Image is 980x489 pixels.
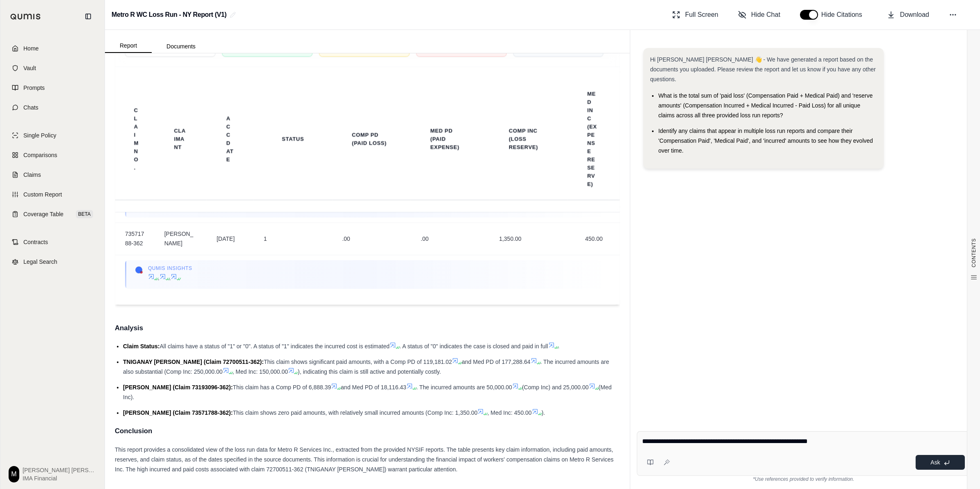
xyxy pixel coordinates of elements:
a: Vault [5,59,100,77]
span: Claim Status: [123,343,160,350]
span: 0 [167,40,173,53]
span: Download [900,10,929,20]
div: *Use references provided to verify information. [637,476,970,482]
span: Full Screen [685,10,718,20]
span: , Med Inc: 450.00 [487,409,531,416]
span: Vault [23,64,36,72]
span: [PERSON_NAME] [PERSON_NAME] [23,466,96,474]
span: IMA Financial [23,474,96,482]
span: [PERSON_NAME] (Claim 73193096-362): [123,384,233,391]
button: Collapse sidebar [82,10,95,23]
span: Claims [23,171,41,179]
span: , , [148,273,192,282]
button: Hide Chat [735,7,784,23]
span: This claim shows significant paid amounts, with a Comp PD of 119,181.02 [264,359,452,365]
span: [PERSON_NAME] [164,229,197,248]
span: Hide Citations [821,10,867,20]
span: CONTENTS [971,238,977,267]
th: Comp PD (Paid Loss) [342,126,401,152]
span: 1 [264,234,322,243]
th: Comp Inc (Loss Reserve) [499,122,558,156]
span: .00 [420,234,479,243]
a: Claims [5,166,100,184]
span: Coverage Table [23,210,64,218]
span: This report provides a consolidated view of the loss run data for Metro R Services Inc., extracte... [115,446,613,473]
span: This claim has a Comp PD of 6,888.39 [233,384,331,391]
button: Documents [152,40,210,53]
span: Ask [930,459,940,466]
span: 450.00 [577,234,610,243]
span: Contracts [23,238,48,246]
span: and Med PD of 18,116.43 [341,384,406,391]
span: ), indicating this claim is still active and potentially costly. [298,368,441,375]
button: Report [105,39,152,53]
th: Claim No. [124,101,148,177]
th: Acc Date [217,110,244,169]
span: . [558,343,560,350]
span: [DATE] [217,234,244,243]
span: 0 [556,40,561,53]
a: Comparisons [5,146,100,164]
h2: Metro R WC Loss Run - NY Report (V1) [112,7,226,22]
th: Med PD (Paid Expense) [420,122,479,156]
span: . The incurred amounts are 50,000.00 [416,384,512,391]
span: [PERSON_NAME] (Claim 73571788-362): [123,409,233,416]
a: Coverage TableBETA [5,205,100,223]
a: Contracts [5,233,100,251]
button: Full Screen [669,7,722,23]
a: Legal Search [5,253,100,271]
img: Qumis Logo [10,14,41,20]
th: Med Inc (Expense Reserve) [577,85,607,193]
h4: Conclusion [115,424,620,438]
th: Status [272,130,314,148]
a: Custom Report [5,185,100,203]
span: . A status of "0" indicates the case is closed and paid in full [399,343,548,350]
div: M [9,466,19,482]
span: All claims have a status of "1" or "0". A status of "1" indicates the incurred cost is estimated [160,343,390,350]
span: Custom Report [23,190,62,199]
button: Download [884,7,932,23]
span: 0 [458,40,464,53]
span: TNIGANAY [PERSON_NAME] (Claim 72700511-362): [123,359,264,365]
span: 73571788-362 [125,229,145,248]
span: Qumis INSIGHTS [148,265,192,271]
span: Hi [PERSON_NAME] [PERSON_NAME] 👋 - We have generated a report based on the documents you uploaded... [650,56,875,82]
a: Chats [5,98,100,117]
span: Identify any claims that appear in multiple loss run reports and compare their 'Compensation Paid... [658,128,873,154]
span: Single Policy [23,131,56,139]
a: Home [5,39,100,57]
span: Hide Chat [751,10,780,20]
button: Ask [916,455,965,470]
span: Comparisons [23,151,57,159]
span: (Comp Inc) and 25,000.00 [522,384,589,391]
th: Claimant [164,122,197,156]
span: 0 [362,40,367,53]
h4: Analysis [115,321,620,335]
span: and Med PD of 177,288.64 [462,359,530,365]
span: Home [23,44,39,53]
span: What is the total sum of 'paid loss' (Compensation Paid + Medical Paid) and 'reserve amounts' (Co... [658,92,873,119]
span: 0 [264,40,270,53]
span: .00 [342,234,401,243]
span: This claim shows zero paid amounts, with relatively small incurred amounts (Comp Inc: 1,350.00 [233,409,478,416]
span: Prompts [23,84,45,92]
span: ). [542,409,545,416]
span: 1,350.00 [499,234,558,243]
span: , Med Inc: 150,000.00 [232,368,288,375]
span: Chats [23,103,39,112]
a: Prompts [5,79,100,97]
span: Legal Search [23,258,57,266]
span: BETA [76,210,93,218]
a: Single Policy [5,126,100,144]
img: Qumis [135,265,143,274]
